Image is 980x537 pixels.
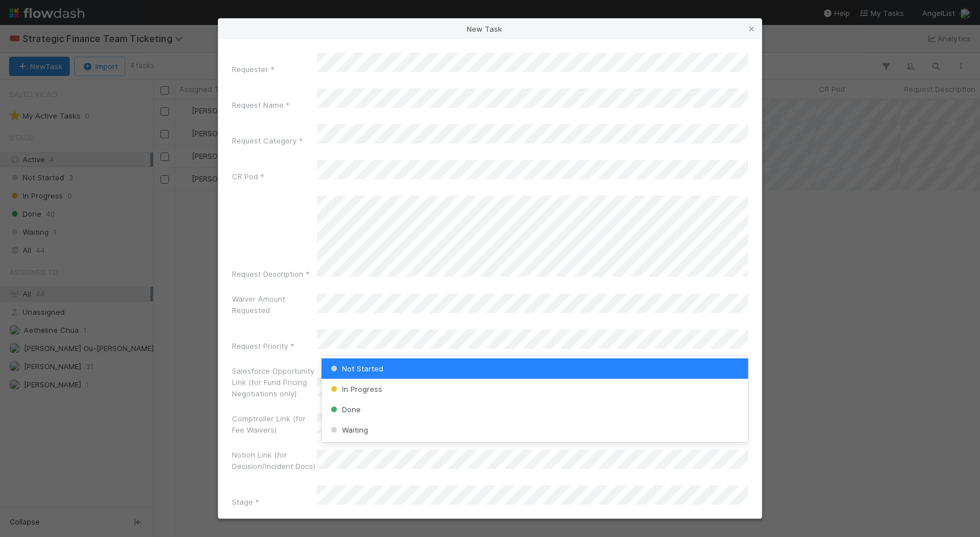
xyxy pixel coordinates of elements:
span: Waiting [328,425,368,434]
div: New Task [218,19,762,39]
label: CR Pod * [232,171,264,182]
label: Stage * [232,496,259,508]
span: Done [328,405,361,414]
label: Request Priority * [232,340,294,352]
span: Not Started [328,364,383,373]
label: Request Name * [232,99,290,111]
label: Salesforce Opportunity Link (for Fund Pricing Negotiations only) [232,365,317,399]
label: Request Description * [232,268,310,280]
label: Comptroller Link (for Fee Waivers) [232,413,317,435]
label: Requester * [232,64,274,75]
label: Request Category * [232,135,303,146]
label: Waiver Amount Requested [232,293,317,316]
label: Notion Link (for Decision/Incident Docs) [232,449,317,472]
span: In Progress [328,384,382,394]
